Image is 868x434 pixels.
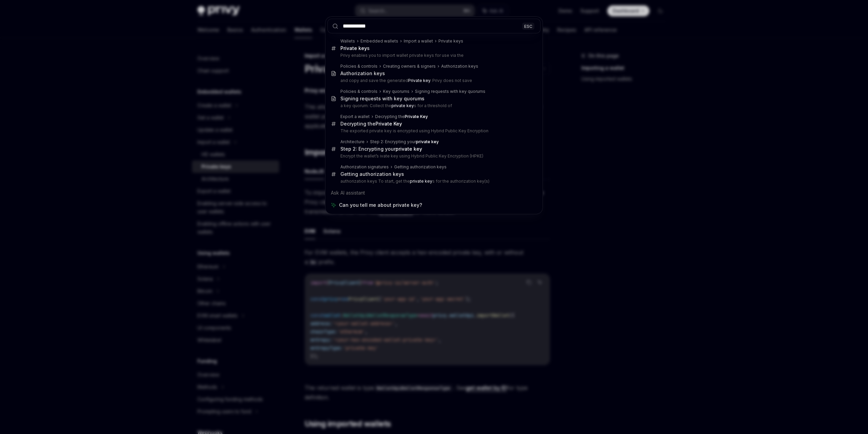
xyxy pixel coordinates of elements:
[396,146,422,152] b: private key
[404,38,433,44] div: Import a wallet
[340,139,365,145] div: Architecture
[360,38,398,44] div: Embedded wallets
[340,45,367,51] b: Private key
[340,38,355,44] div: Wallets
[410,179,432,184] b: private key
[375,114,428,119] div: Decrypting the
[391,103,414,108] b: private key
[416,139,439,144] b: private key
[340,64,377,69] div: Policies & controls
[441,64,478,69] div: Authorization keys
[340,114,370,119] div: Export a wallet
[408,78,430,83] b: Private key
[438,38,463,44] div: Private keys
[340,70,385,77] div: Authorization keys
[340,89,377,94] div: Policies & controls
[340,171,404,177] div: Getting authorization keys
[370,139,439,145] div: Step 2: Encrypting your
[383,64,436,69] div: Creating owners & signers
[405,114,428,119] b: Private Key
[340,128,526,134] p: The exported private key is encrypted using Hybrid Public Key Encryption
[340,45,370,51] div: s
[340,53,526,58] p: Privy enables you to import wallet private keys for use via the
[340,179,526,184] p: authorization keys To start, get the s for the authorization key(s)
[340,78,526,83] p: and copy and save the generated . Privy does not save
[375,121,402,127] b: Private Key
[340,164,389,170] div: Authorization signatures
[394,164,447,170] div: Getting authorization keys
[340,96,424,102] div: Signing requests with key quorums
[340,121,402,127] div: Decrypting the
[340,146,422,152] div: Step 2: Encrypting your
[340,103,526,108] p: a key quorum: Collect the s for a threshold of
[327,187,541,199] div: Ask AI assistant
[340,153,526,159] p: Encrypt the wallet’s ivate key using Hybrid Public Key Encryption (HPKE)
[415,89,485,94] div: Signing requests with key quorums
[339,202,422,208] span: Can you tell me about private key?
[522,22,534,30] div: ESC
[383,89,409,94] div: Key quorums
